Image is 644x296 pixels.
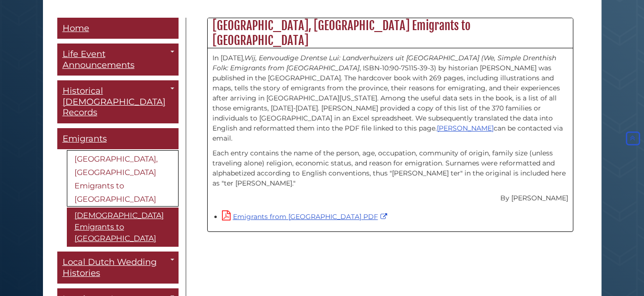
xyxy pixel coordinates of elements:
[67,150,179,207] a: [GEOGRAPHIC_DATA], [GEOGRAPHIC_DATA] Emigrants to [GEOGRAPHIC_DATA]
[212,148,568,188] p: Each entry contains the name of the person, age, occupation, community of origin, family size (un...
[63,86,166,118] span: Historical [DEMOGRAPHIC_DATA] Records
[63,23,89,33] span: Home
[63,49,135,70] span: Life Event Announcements
[63,257,157,278] span: Local Dutch Wedding Histories
[437,124,494,132] a: [PERSON_NAME]
[57,44,179,76] a: Life Event Announcements
[212,54,556,72] em: Wij, Eenvoudige Drentse Lui: Landverhuizers uit [GEOGRAPHIC_DATA] (We, Simple Drenthish Folk: Emi...
[212,193,568,203] p: By [PERSON_NAME]
[212,53,568,143] p: In [DATE], , ISBN-10:90-75115-39-3) by historian [PERSON_NAME] was published in the [GEOGRAPHIC_D...
[57,252,179,284] a: Local Dutch Wedding Histories
[624,134,642,143] a: Back to Top
[67,208,179,247] a: [DEMOGRAPHIC_DATA] Emigrants to [GEOGRAPHIC_DATA]
[208,18,573,48] h2: [GEOGRAPHIC_DATA], [GEOGRAPHIC_DATA] Emigrants to [GEOGRAPHIC_DATA]
[57,80,179,123] a: Historical [DEMOGRAPHIC_DATA] Records
[57,18,179,39] a: Home
[63,133,107,144] span: Emigrants
[57,128,179,150] a: Emigrants
[222,212,390,221] a: Emigrants from [GEOGRAPHIC_DATA] PDF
